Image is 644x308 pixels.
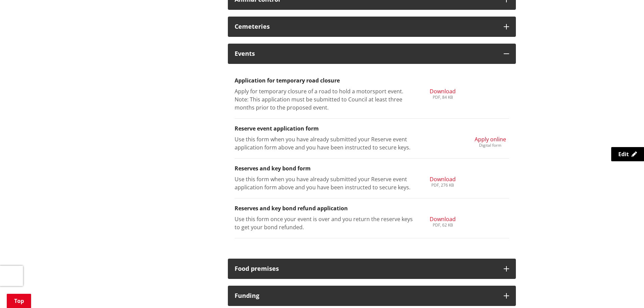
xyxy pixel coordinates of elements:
a: Top [7,294,31,308]
h3: Events [235,50,497,57]
iframe: Messenger Launcher [613,280,637,304]
span: Download [430,175,456,183]
p: Use this form when you have already submitted your Reserve event application form above and you h... [235,135,414,151]
div: PDF, 84 KB [430,95,456,99]
h3: Food premises [235,265,497,272]
a: Download PDF, 84 KB [430,87,456,99]
p: Use this form once your event is over and you return the reserve keys to get your bond refunded. [235,215,414,231]
span: Download [430,215,456,223]
p: Use this form when you have already submitted your Reserve event application form above and you h... [235,175,414,191]
div: Digital form [475,143,506,147]
a: Download PDF, 62 KB [430,215,456,227]
h3: Cemeteries [235,23,497,30]
p: Apply for temporary closure of a road to hold a motorsport event. Note: This application must be ... [235,87,414,112]
h3: Reserve event application form [235,125,509,132]
a: Apply online Digital form [475,135,506,147]
span: Download [430,88,456,95]
h3: Application for temporary road closure [235,77,509,84]
span: Edit [618,150,629,158]
h3: Reserves and key bond form [235,165,509,172]
div: PDF, 276 KB [430,183,456,187]
span: Apply online [475,136,506,143]
h3: Reserves and key bond refund application [235,205,509,212]
a: Edit [611,147,644,161]
a: Download PDF, 276 KB [430,175,456,187]
h3: Funding [235,292,497,299]
div: PDF, 62 KB [430,223,456,227]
